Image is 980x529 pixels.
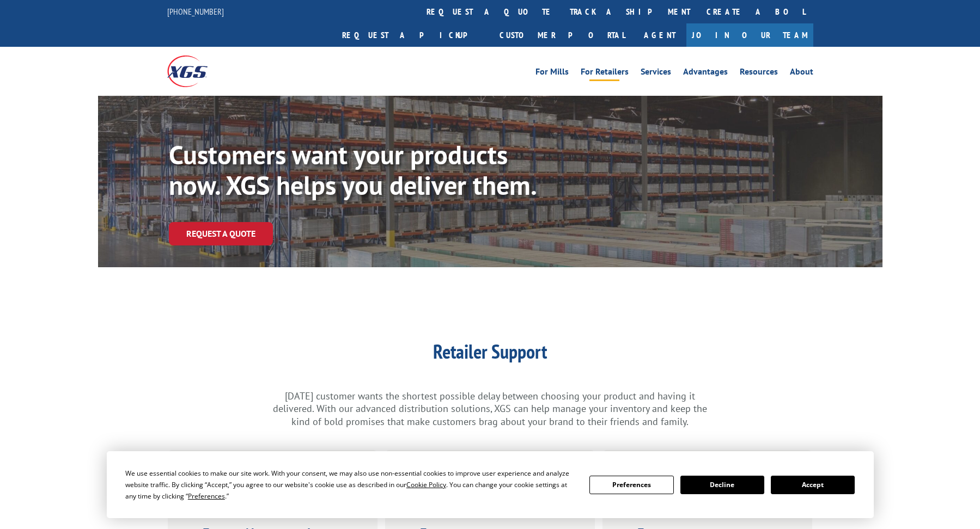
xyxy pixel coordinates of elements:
[334,23,491,47] a: Request a pickup
[633,23,686,47] a: Agent
[406,480,446,489] span: Cookie Policy
[125,468,576,502] div: We use essential cookies to make our site work. With your consent, we may also use non-essential ...
[107,451,874,518] div: Cookie Consent Prompt
[641,67,671,79] a: Services
[188,491,225,501] span: Preferences
[167,6,224,17] a: [PHONE_NUMBER]
[272,342,708,367] h1: Retailer Support
[686,23,813,47] a: Join Our Team
[771,476,855,494] button: Accept
[169,222,273,245] a: Request a Quote
[680,476,764,494] button: Decline
[169,139,559,200] p: Customers want your products now. XGS helps you deliver them.
[790,67,813,79] a: About
[272,390,708,428] p: [DATE] customer wants the shortest possible delay between choosing your product and having it del...
[589,476,673,494] button: Preferences
[535,67,569,79] a: For Mills
[581,67,629,79] a: For Retailers
[491,23,633,47] a: Customer Portal
[683,67,728,79] a: Advantages
[740,67,778,79] a: Resources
